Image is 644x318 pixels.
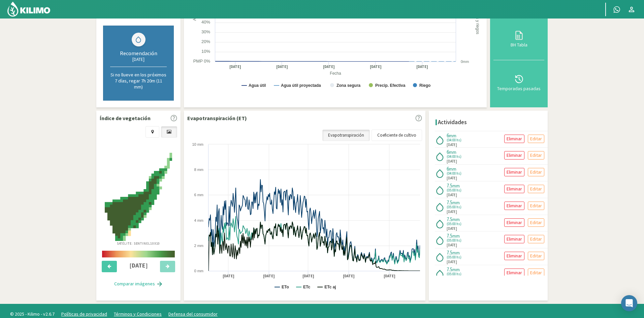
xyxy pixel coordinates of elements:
h4: Actividades [438,119,467,126]
button: Editar [528,185,544,193]
button: Editar [528,269,544,277]
span: mm [452,183,460,189]
img: Kilimo [7,1,51,17]
span: mm [452,267,460,273]
text: PMP 0% [193,59,211,64]
span: 10X10 [150,241,160,246]
div: Temporadas pasadas [495,86,542,91]
text: [DATE] [229,64,241,69]
text: 30% [201,29,210,34]
span: 6 [447,149,449,155]
span: (05:00 hs) [447,272,461,276]
text: 10% [201,49,210,54]
p: Eliminar [507,252,522,260]
div: BH Tabla [495,42,542,47]
span: 7.5 [447,233,452,239]
p: Satélite: Sentinel [117,241,160,246]
div: Recomendación [110,50,167,57]
text: Precip. Efectiva [375,83,406,88]
button: Editar [528,235,544,243]
button: Editar [528,168,544,176]
button: Editar [528,202,544,210]
p: Eliminar [507,185,522,193]
span: mm [452,233,460,239]
p: Eliminar [507,269,522,277]
p: Editar [530,252,542,260]
p: Eliminar [507,235,522,243]
p: Si no llueve en los próximos 7 días, regar 7h 20m (11 mm) [110,72,167,90]
button: Editar [528,151,544,160]
p: Editar [530,219,542,226]
text: Riego [419,83,430,88]
span: (04:00 hs) [447,138,461,142]
text: ETo [282,285,289,289]
text: 10 mm [192,142,203,146]
text: ETc [303,285,310,289]
text: 0 mm [194,269,204,273]
text: [DATE] [263,274,275,279]
text: 0mm [461,60,469,64]
text: [DATE] [416,64,428,69]
span: (05:00 hs) [447,222,461,226]
span: [DATE] [447,259,457,265]
text: [DATE] [384,274,395,279]
button: BH Tabla [493,17,544,61]
span: [DATE] [447,192,457,198]
span: [DATE] [447,142,457,148]
span: [DATE] [447,158,457,164]
a: Políticas de privacidad [61,311,107,317]
button: Eliminar [504,185,524,193]
button: Eliminar [504,202,524,210]
p: Editar [530,168,542,176]
text: Agua útil [249,83,266,88]
span: 6 [447,166,449,172]
text: [DATE] [343,274,355,279]
button: Comparar imágenes [107,277,170,291]
div: Open Intercom Messenger [621,295,637,311]
p: Eliminar [507,135,522,143]
p: Eliminar [507,219,522,226]
span: (05:00 hs) [447,239,461,242]
div: [DATE] [110,57,167,62]
a: Defensa del consumidor [168,311,218,317]
a: Términos y Condiciones [114,311,162,317]
text: Agua útil [192,5,197,21]
text: Agua útil proyectada [281,83,321,88]
span: mm [449,133,456,139]
text: Fecha [330,71,341,76]
text: [DATE] [370,64,382,69]
span: 7.5 [447,182,452,189]
img: abab2677-5c34-45a2-8853-4b04439ce846_-_sentinel_-_2025-08-10.png [105,153,172,241]
button: Editar [528,218,544,227]
a: Coeficiente de cultivo [372,130,422,141]
text: [DATE] [223,274,234,279]
p: Editar [530,151,542,159]
p: Editar [530,185,542,193]
text: 6 mm [194,193,204,197]
p: Eliminar [507,151,522,159]
span: (05:00 hs) [447,205,461,209]
span: [DATE] [447,209,457,215]
span: 7.5 [447,249,452,256]
h4: [DATE] [121,262,156,269]
span: © 2025 - Kilimo - v2.6.7 [7,311,58,318]
text: ETc aj [324,285,336,289]
p: Editar [530,135,542,143]
button: Eliminar [504,151,524,160]
text: 8 mm [194,168,204,172]
span: mm [452,250,460,256]
button: Eliminar [504,168,524,176]
button: Editar [528,135,544,143]
span: mm [452,216,460,222]
p: Editar [530,202,542,210]
span: (05:00 hs) [447,188,461,192]
p: Evapotranspiración (ET) [187,114,247,122]
button: Eliminar [504,135,524,143]
span: mm [452,200,460,206]
img: scale [102,251,175,257]
text: [DATE] [323,64,335,69]
span: [DATE] [447,242,457,248]
text: 40% [201,20,210,25]
button: Eliminar [504,218,524,227]
a: Evapotranspiración [322,130,370,141]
